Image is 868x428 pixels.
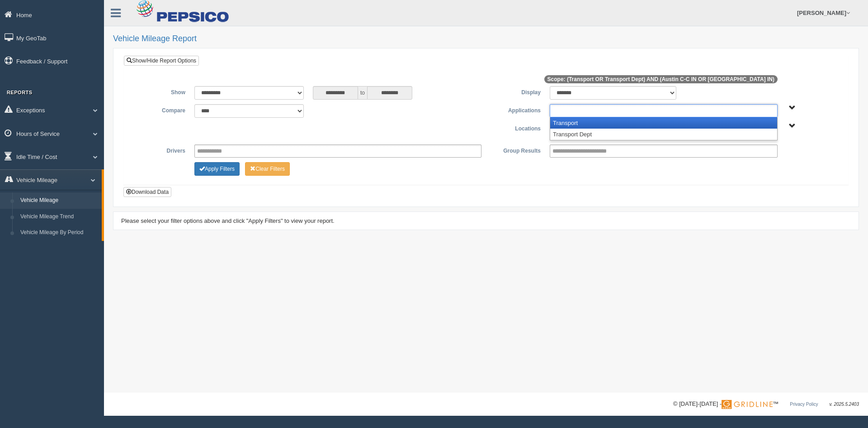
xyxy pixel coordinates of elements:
[245,162,290,176] button: Change Filter Options
[790,402,818,407] a: Privacy Policy
[486,122,545,133] label: Locations
[830,402,859,407] span: v. 2025.5.2403
[486,86,545,97] label: Display
[722,400,773,409] img: Gridline
[194,162,240,176] button: Change Filter Options
[123,187,171,197] button: Download Data
[550,129,777,140] li: Transport Dept
[124,56,199,66] a: Show/Hide Report Options
[550,117,777,129] li: Transport
[113,34,859,43] h2: Vehicle Mileage Report
[131,144,190,155] label: Drivers
[131,86,190,97] label: Show
[16,225,102,241] a: Vehicle Mileage By Period
[358,86,367,100] span: to
[16,209,102,225] a: Vehicle Mileage Trend
[121,217,335,224] span: Please select your filter options above and click "Apply Filters" to view your report.
[486,144,545,155] label: Group Results
[131,104,190,115] label: Compare
[544,75,778,83] span: Scope: (Transport OR Transport Dept) AND (Austin C-C IN OR [GEOGRAPHIC_DATA] IN)
[486,104,545,115] label: Applications
[16,192,102,209] a: Vehicle Mileage
[673,399,859,409] div: © [DATE]-[DATE] - ™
